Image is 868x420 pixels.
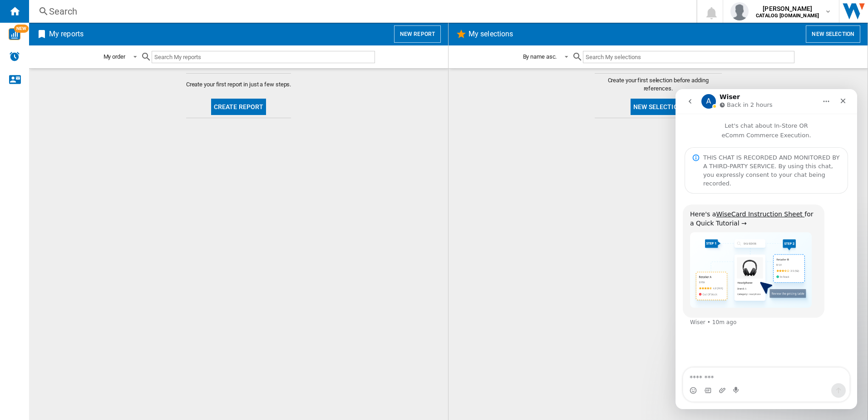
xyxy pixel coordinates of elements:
img: profile.jpg [730,2,749,20]
span: Create your first selection before adding references. [595,76,722,93]
span: [PERSON_NAME] [756,4,819,13]
iframe: Intercom live chat [676,89,857,409]
span: NEW [14,25,29,33]
button: New selection [806,25,860,43]
h2: My selections [467,25,515,43]
div: My order [104,53,125,60]
img: alerts-logo.svg [9,51,20,62]
input: Search My reports [152,51,375,63]
button: Create report [211,99,266,115]
h2: My reports [47,25,85,43]
img: wise-card.svg [9,28,20,40]
button: New report [394,25,441,43]
div: Search [49,5,673,18]
button: New selection [631,99,686,115]
div: By name asc. [523,53,557,60]
input: Search My selections [583,51,794,63]
span: Create your first report in just a few steps. [186,80,291,89]
b: CATALOG [DOMAIN_NAME] [756,13,819,19]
